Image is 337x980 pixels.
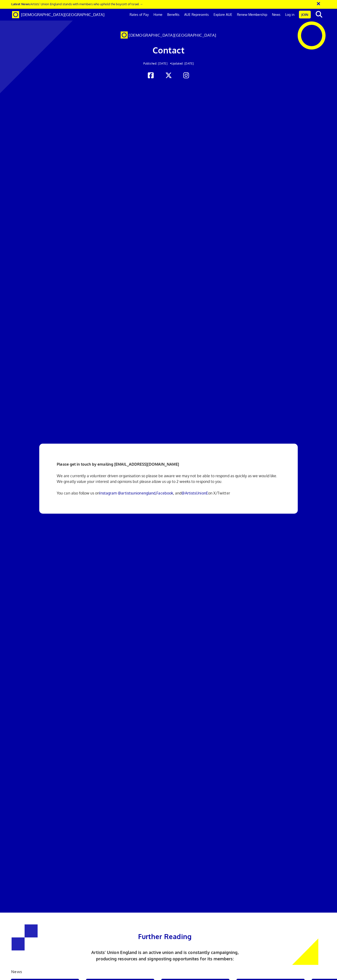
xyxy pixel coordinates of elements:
[312,9,326,19] button: search
[299,11,311,18] a: Join
[211,9,235,21] a: Explore AUE
[11,2,143,6] a: Latest News:Artists’ Union England stands with members who uphold the boycott of Israel →
[11,2,30,6] strong: Latest News:
[57,490,280,496] p: You can also follow us on , , and on X/Twitter
[165,9,182,21] a: Benefits
[182,9,211,21] a: AUE Represents
[9,9,108,21] a: Brand [DEMOGRAPHIC_DATA][GEOGRAPHIC_DATA]
[65,62,272,65] h2: Updated: [DATE]
[283,9,297,21] a: Log in
[270,9,283,21] a: News
[129,33,216,38] span: [DEMOGRAPHIC_DATA][GEOGRAPHIC_DATA]
[153,45,185,55] span: Contact
[127,9,151,21] a: Rates of Pay
[138,932,192,941] span: Further Reading
[151,9,165,21] a: Home
[57,462,179,467] strong: Please get in touch by emailing [EMAIL_ADDRESS][DOMAIN_NAME]
[99,491,155,495] a: Instagram @artistsunionengland
[181,491,208,495] a: @ArtistsUnionE
[235,9,270,21] a: Renew Membership
[143,62,171,65] span: Published: [DATE] •
[57,473,280,484] p: We are currently a volunteer driven organisation so please be aware we may not be able to respond...
[156,491,173,495] a: Facebook
[88,949,242,962] p: Artists’ Union England is an active union and is constantly campaigning, producing resources and ...
[21,12,105,17] span: [DEMOGRAPHIC_DATA][GEOGRAPHIC_DATA]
